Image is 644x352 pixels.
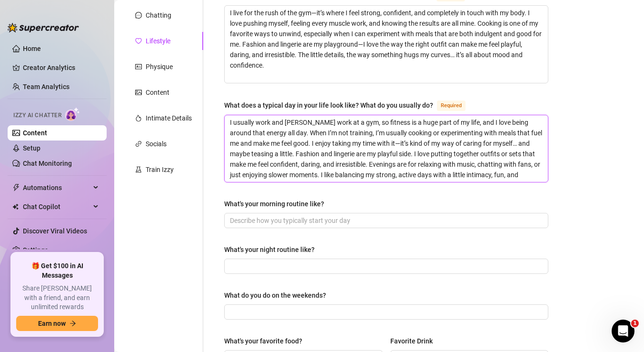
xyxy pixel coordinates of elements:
img: Chat Copilot [12,203,19,210]
span: experiment [135,166,142,173]
div: Socials [146,139,167,149]
div: What's your morning routine like? [224,199,324,209]
div: Intimate Details [146,113,192,123]
a: Discover Viral Videos [23,227,87,235]
a: Home [23,45,41,52]
label: What do you do on the weekends? [224,290,333,301]
button: Earn nowarrow-right [16,316,98,331]
div: Favorite Drink [390,336,433,346]
label: What's your morning routine like? [224,199,331,209]
a: Chat Monitoring [23,160,72,167]
span: Izzy AI Chatter [13,111,61,120]
span: Share [PERSON_NAME] with a friend, and earn unlimited rewards [16,284,98,312]
input: What's your night routine like? [230,261,541,272]
div: Train Izzy [146,164,174,175]
span: 🎁 Get $100 in AI Messages [16,261,98,280]
span: fire [135,115,142,121]
input: What's your morning routine like? [230,215,541,226]
span: Automations [23,180,90,195]
a: Settings [23,246,48,254]
a: Team Analytics [23,83,69,91]
div: What does a typical day in your life look like? What do you usually do? [224,100,433,111]
span: link [135,141,142,147]
div: Lifestyle [146,36,170,46]
a: Creator Analytics [23,60,99,75]
img: AI Chatter [65,107,80,121]
img: logo-BBDzfeDw.svg [8,23,79,32]
span: 1 [631,320,639,327]
div: What's your favorite food? [224,336,302,346]
span: Earn now [38,320,66,327]
span: idcard [135,63,142,70]
div: What do you do on the weekends? [224,290,326,301]
span: Chat Copilot [23,199,90,214]
span: message [135,12,142,19]
label: What's your night routine like? [224,244,321,255]
a: Content [23,129,47,137]
span: Required [437,101,466,111]
label: What's your favorite food? [224,336,309,346]
div: Physique [146,61,173,72]
a: Setup [23,144,40,152]
span: picture [135,89,142,96]
label: What does a typical day in your life look like? What do you usually do? [224,100,476,111]
textarea: What are your hobbies and interests? What do you enjoy about them? [225,6,548,83]
span: arrow-right [69,320,76,327]
span: thunderbolt [12,184,20,191]
input: What do you do on the weekends? [230,307,541,317]
iframe: Intercom live chat [612,320,634,342]
div: Chatting [146,10,171,20]
div: What's your night routine like? [224,244,315,255]
span: heart [135,38,142,44]
label: Favorite Drink [390,336,439,346]
div: Content [146,87,169,98]
textarea: What does a typical day in your life look like? What do you usually do? [225,115,548,182]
